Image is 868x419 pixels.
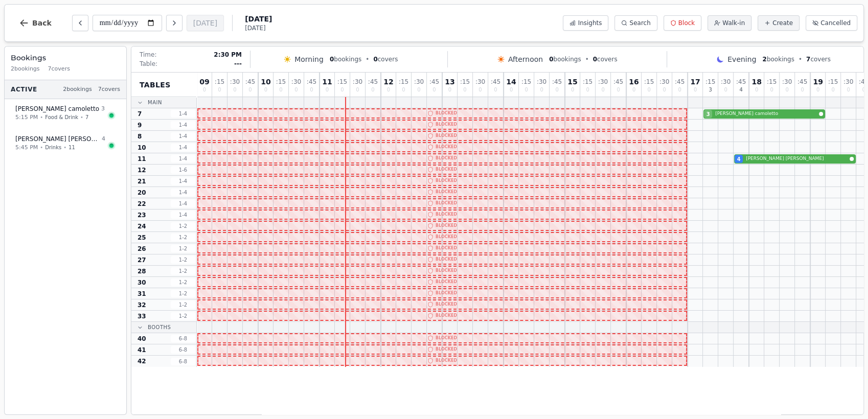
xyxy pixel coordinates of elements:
span: 0 [233,87,236,92]
span: 11 [138,155,146,163]
span: 0 [831,87,834,92]
span: 0 [432,87,436,92]
span: 16 [629,78,638,85]
span: 7 [85,113,88,121]
span: : 45 [736,79,746,85]
span: 0 [540,87,543,92]
span: 0 [724,87,727,92]
span: [DATE] [245,24,272,32]
span: • [40,144,43,151]
button: Walk-in [707,15,751,31]
span: 28 [138,267,146,275]
span: 19 [813,78,823,85]
span: 4 [737,155,741,163]
span: 0 [847,87,850,92]
span: 0 [862,87,865,92]
span: 09 [199,78,209,85]
span: Active [11,85,37,94]
span: 5:15 PM [15,113,38,122]
span: Booths [148,323,171,331]
span: 0 [601,87,604,92]
span: Cancelled [820,19,851,27]
span: 0 [387,87,390,92]
span: : 30 [475,79,485,85]
span: 32 [138,301,146,309]
span: 0 [203,87,206,92]
span: 0 [616,87,620,92]
span: 1 - 4 [171,110,195,118]
span: 2 bookings [63,85,92,94]
span: 0 [524,87,528,92]
span: • [40,113,43,121]
span: 1 - 2 [171,278,195,286]
span: 0 [694,87,697,92]
span: Search [629,19,650,27]
span: 1 - 4 [171,144,195,151]
span: 1 - 6 [171,166,195,174]
span: 0 [326,87,329,92]
span: : 45 [552,79,562,85]
span: [PERSON_NAME] [PERSON_NAME] [746,155,848,162]
span: [PERSON_NAME] camoletto [715,110,817,118]
span: 0 [330,56,334,63]
button: [PERSON_NAME] [PERSON_NAME]45:45 PM•Drinks•11 [9,129,122,157]
span: 7 [138,110,142,118]
span: 7 covers [98,85,120,94]
span: 11 [68,144,75,151]
span: : 30 [414,79,424,85]
span: 1 - 2 [171,234,195,241]
span: Back [32,19,52,27]
span: 10 [138,144,146,152]
span: 18 [751,78,761,85]
span: : 15 [521,79,531,85]
span: 1 - 4 [171,189,195,196]
span: 1 - 2 [171,301,195,309]
span: 27 [138,256,146,264]
span: 0 [264,87,267,92]
span: : 15 [399,79,408,85]
span: 0 [755,87,758,92]
span: : 30 [537,79,546,85]
button: Create [758,15,800,31]
span: 20 [138,189,146,197]
span: 24 [138,222,146,230]
span: Morning [294,54,324,64]
span: 0 [463,87,466,92]
span: 5:45 PM [15,144,38,152]
span: 25 [138,234,146,242]
span: : 45 [613,79,623,85]
span: 1 - 4 [171,200,195,207]
span: 22 [138,200,146,208]
button: [DATE] [187,15,224,31]
span: 2 [762,56,766,63]
span: 1 - 4 [171,132,195,140]
span: Food & Drink [45,113,78,121]
span: bookings [549,55,581,63]
span: : 15 [276,79,286,85]
span: 6 - 8 [171,358,195,365]
span: covers [593,55,618,63]
span: 0 [785,87,788,92]
span: : 45 [675,79,684,85]
span: bookings [330,55,361,63]
button: Cancelled [806,15,857,31]
span: 1 - 2 [171,245,195,252]
span: Main [148,99,162,106]
span: Time: [140,51,156,59]
span: • [585,55,588,63]
button: Search [614,15,657,31]
span: 0 [555,87,558,92]
span: 0 [294,87,298,92]
span: 9 [138,121,142,129]
span: 33 [138,312,146,320]
span: 23 [138,211,146,219]
span: : 30 [598,79,608,85]
span: • [80,113,83,121]
span: 7 covers [48,65,70,74]
span: : 30 [721,79,730,85]
span: Create [772,19,793,27]
span: 1 - 4 [171,121,195,129]
span: Walk-in [722,19,745,27]
span: 30 [138,278,146,287]
span: 0 [402,87,405,92]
